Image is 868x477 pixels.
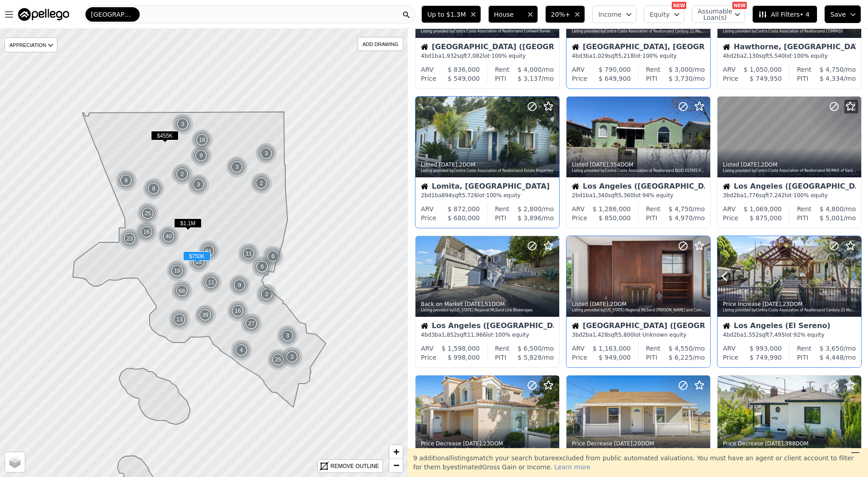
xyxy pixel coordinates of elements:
[226,156,248,178] div: 3
[262,245,284,267] img: g1.png
[572,301,706,308] div: Listed , 2 DOM
[744,332,759,338] span: 1,552
[572,183,579,190] img: House
[251,256,274,278] img: g1.png
[415,236,559,368] a: Back on Market [DATE],51DOMListing provided by[US_STATE] Regional MLSand Link BrokeragesHouseLos ...
[158,226,179,247] div: 40
[717,96,861,228] a: Map Listed [DATE],2DOMListing provided byContra Costa Association of Realtorsand RE/MAX of Santa ...
[509,344,554,353] div: /mo
[797,204,811,213] div: Rent
[421,161,555,168] div: Listed , 2 DOM
[421,74,436,83] div: Price
[171,163,193,185] div: 2
[506,213,554,222] div: /mo
[723,192,856,199] div: 3 bd 2 ba sqft lot · 100% equity
[421,183,428,190] img: House
[752,5,817,23] button: All Filters• 4
[421,353,436,362] div: Price
[393,446,399,457] span: +
[191,129,213,151] div: 18
[820,345,844,352] span: $ 3,650
[467,53,482,59] span: 7,082
[358,37,403,51] div: ADD DRAWING
[448,66,480,73] span: $ 836,000
[238,243,260,264] img: g1.png
[614,440,632,447] time: 2025-09-27 03:10
[811,204,856,213] div: /mo
[18,8,69,21] img: Pellego
[820,205,844,213] span: $ 4,800
[421,447,555,453] div: Listing provided by Contra Costa Association of Realtors and Park Regency Realty
[462,192,477,199] span: 5,726
[572,308,706,313] div: Listing provided by [US_STATE] Regional MLS and [PERSON_NAME] and Company, Inc.
[463,440,481,447] time: 2025-09-27 03:10
[188,251,210,273] div: 12
[572,440,706,447] div: Price Decrease , 20 DOM
[495,213,506,222] div: PITI
[136,221,157,243] div: 16
[115,170,137,191] div: 8
[797,74,808,83] div: PITI
[518,66,542,73] span: $ 4,000
[698,8,726,21] span: Assumable Loan(s)
[769,53,784,59] span: 5,540
[166,260,188,282] div: 19
[572,168,706,174] div: Listing provided by Contra Costa Association of Realtors and BLVD ESTATE PROPERTIES
[592,5,637,23] button: Income
[692,5,745,23] button: Assumable Loan(s)
[509,65,554,74] div: /mo
[820,75,844,82] span: $ 4,334
[188,174,209,195] div: 3
[421,322,554,331] div: Los Angeles ([GEOGRAPHIC_DATA])
[723,447,857,453] div: Listing provided by Contra Costa Association of Realtors and [PERSON_NAME] Realty World Class
[618,332,633,338] span: 5,800
[650,10,670,19] span: Equity
[229,274,250,296] div: 9
[277,325,299,347] img: g1.png
[646,353,657,362] div: PITI
[255,143,277,164] div: 3
[554,463,590,471] span: Learn more
[820,66,844,73] span: $ 4,750
[172,113,193,135] div: 3
[170,279,193,302] div: 68
[672,2,686,9] div: NEW
[750,214,782,222] span: $ 875,000
[723,322,856,331] div: Los Angeles (El Sereno)
[599,66,631,73] span: $ 790,000
[170,279,194,302] img: g2.png
[158,226,180,247] img: g1.png
[238,243,259,264] div: 11
[572,29,706,34] div: Listing provided by Contra Costa Association of Realtors and Century 21 Masters
[646,344,660,353] div: Rent
[669,205,693,213] span: $ 4,750
[241,313,262,334] div: 27
[797,213,808,222] div: PITI
[518,354,542,361] span: $ 5,828
[820,354,844,361] span: $ 4,448
[227,300,249,322] img: g1.png
[421,308,555,313] div: Listing provided by [US_STATE] Regional MLS and Link Brokerages
[518,214,542,222] span: $ 3,896
[281,346,303,368] img: g1.png
[572,65,585,74] div: ARV
[227,300,249,322] div: 16
[169,309,190,330] div: 13
[448,205,480,213] span: $ 872,000
[256,283,278,305] img: g1.png
[393,459,399,471] span: −
[723,331,856,338] div: 4 bd 2 ba sqft lot · 92% equity
[241,313,263,334] img: g1.png
[421,183,554,192] div: Lomita, [GEOGRAPHIC_DATA]
[183,251,211,261] span: $750K
[593,53,608,59] span: 1,029
[723,353,738,362] div: Price
[808,353,856,362] div: /mo
[797,353,808,362] div: PITI
[267,349,289,370] div: 25
[421,344,434,353] div: ARV
[194,304,217,326] img: g1.png
[421,168,555,174] div: Listing provided by Contra Costa Association of Realtors and Estate Properties
[119,228,141,250] div: 23
[143,178,165,199] div: 8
